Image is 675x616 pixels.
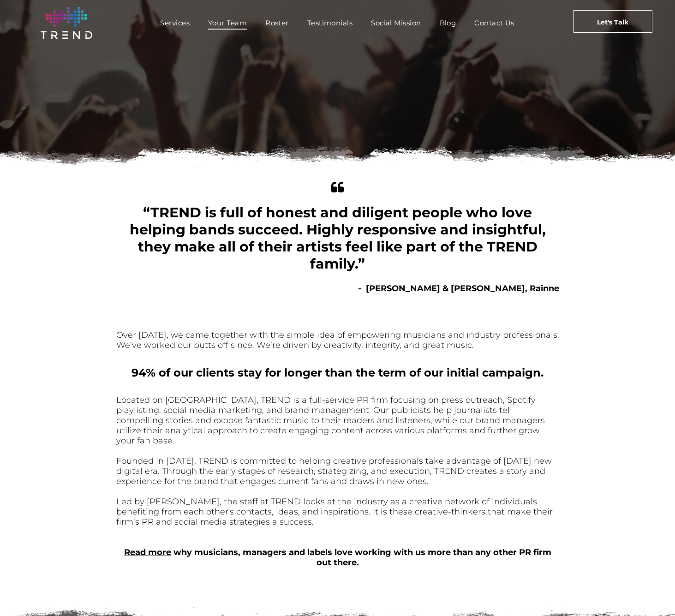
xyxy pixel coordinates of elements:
span: “TREND is full of honest and diligent people who love helping bands succeed. Highly responsive an... [130,204,546,272]
a: Social Mission [362,16,430,30]
font: Located on [GEOGRAPHIC_DATA], TREND is a full-service PR firm focusing on press outreach, Spotify... [116,395,545,446]
font: Over [DATE], we came together with the simple idea of empowering musicians and industry professio... [116,330,559,350]
a: Testimonials [298,16,362,30]
span: Founded in [DATE], TREND is committed to helping creative professionals take advantage of [DATE] ... [116,456,552,486]
a: Let's Talk [573,10,652,33]
font: Led by [PERSON_NAME], the staff at TREND looks at the industry as a creative network of individua... [116,496,553,527]
b: 94% of our clients stay for longer than the term of our initial campaign. [131,366,544,379]
span: Let's Talk [597,11,628,34]
a: Read more [124,547,171,557]
a: Roster [256,16,298,30]
b: why musicians, managers and labels love working with us more than any other PR firm out there. [173,547,551,568]
a: Blog [430,16,466,30]
a: Contact Us [465,16,524,30]
b: - [PERSON_NAME] & [PERSON_NAME], Rainne [358,283,559,293]
a: Services [151,16,199,30]
img: logo [41,7,92,39]
a: Your Team [199,16,256,30]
